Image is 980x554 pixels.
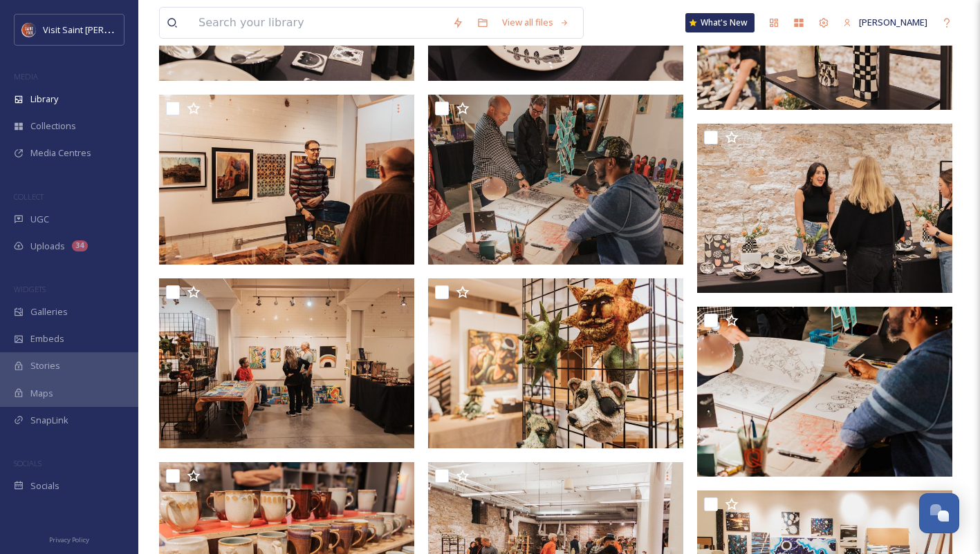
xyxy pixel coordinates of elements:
[697,307,952,477] img: STPArtCrawl (6).jpg
[685,13,755,32] a: What's New
[14,284,46,294] span: WIDGETS
[72,240,88,251] div: 34
[192,8,445,38] input: Search your library
[697,123,952,293] img: STPArtCrawl (9).jpg
[30,213,49,226] span: UGC
[30,359,60,372] span: Stories
[159,278,414,448] img: STPArtCrawl (5).jpg
[30,387,53,400] span: Maps
[859,16,927,28] span: [PERSON_NAME]
[428,278,683,448] img: STPArtCrawl (4).jpg
[836,9,934,36] a: [PERSON_NAME]
[30,146,91,160] span: Media Centres
[30,414,68,427] span: SnapLink
[30,479,59,493] span: Socials
[30,240,65,253] span: Uploads
[30,120,76,133] span: Collections
[919,493,959,533] button: Open Chat
[14,71,38,82] span: MEDIA
[30,305,68,318] span: Galleries
[43,23,154,36] span: Visit Saint [PERSON_NAME]
[14,458,41,468] span: SOCIALS
[22,23,36,37] img: Visit%20Saint%20Paul%20Updated%20Profile%20Image.jpg
[30,93,58,106] span: Library
[49,535,89,544] span: Privacy Policy
[159,95,414,265] img: STPArtCrawl (8).jpg
[14,191,44,202] span: COLLECT
[30,332,64,345] span: Embeds
[495,9,576,36] a: View all files
[49,531,89,547] a: Privacy Policy
[428,95,683,265] img: STPArtCrawl (7).jpg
